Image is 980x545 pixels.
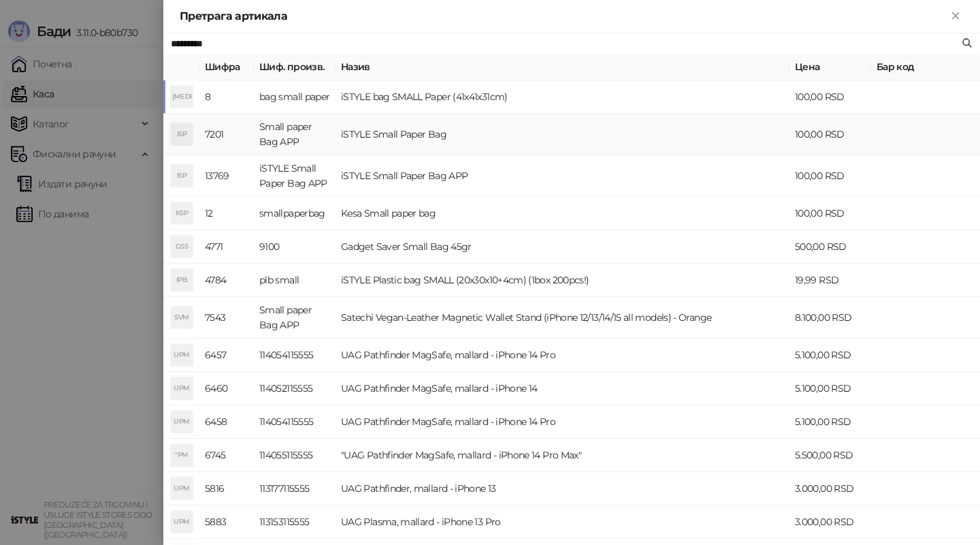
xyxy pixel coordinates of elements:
[789,114,871,155] td: 100,00 RSD
[789,80,871,114] td: 100,00 RSD
[789,372,871,405] td: 5.100,00 RSD
[789,230,871,264] td: 500,00 RSD
[171,377,193,399] div: UPM
[336,405,789,439] td: UAG Pathfinder MagSafe, mallard - iPhone 14 Pro
[336,155,789,197] td: iSTYLE Small Paper Bag APP
[199,405,254,439] td: 6458
[336,297,789,339] td: Satechi Vegan-Leather Magnetic Wallet Stand (iPhone 12/13/14/15 all models) - Orange
[171,86,193,108] div: [MEDICAL_DATA]
[254,439,336,472] td: 114055115555
[789,505,871,539] td: 3.000,00 RSD
[336,114,789,155] td: iSTYLE Small Paper Bag
[199,54,254,80] th: Шифра
[789,339,871,372] td: 5.100,00 RSD
[199,197,254,230] td: 12
[171,165,193,187] div: ISP
[254,155,336,197] td: iSTYLE Small Paper Bag APP
[789,297,871,339] td: 8.100,00 RSD
[180,8,947,25] div: Претрага артикала
[336,54,789,80] th: Назив
[254,54,336,80] th: Шиф. произв.
[171,123,193,145] div: ISP
[789,197,871,230] td: 100,00 RSD
[171,411,193,433] div: UPM
[171,344,193,366] div: UPM
[254,372,336,405] td: 114052115555
[199,264,254,297] td: 4784
[171,307,193,328] div: SVM
[947,8,964,25] button: Close
[199,114,254,155] td: 7201
[171,478,193,499] div: UPM
[254,264,336,297] td: plb small
[199,439,254,472] td: 6745
[336,197,789,230] td: Kesa Small paper bag
[199,297,254,339] td: 7543
[789,54,871,80] th: Цена
[789,405,871,439] td: 5.100,00 RSD
[199,339,254,372] td: 6457
[171,236,193,258] div: GSS
[171,269,193,291] div: IPB
[336,80,789,114] td: iSTYLE bag SMALL Paper (41x41x31cm)
[254,405,336,439] td: 114054115555
[789,155,871,197] td: 100,00 RSD
[171,511,193,533] div: UPM
[336,339,789,372] td: UAG Pathfinder MagSafe, mallard - iPhone 14 Pro
[171,202,193,224] div: KSP
[199,372,254,405] td: 6460
[254,472,336,505] td: 113177115555
[254,197,336,230] td: smallpaperbag
[254,505,336,539] td: 113153115555
[199,155,254,197] td: 13769
[789,439,871,472] td: 5.500,00 RSD
[199,505,254,539] td: 5883
[336,439,789,472] td: "UAG Pathfinder MagSafe, mallard - iPhone 14 Pro Max"
[336,372,789,405] td: UAG Pathfinder MagSafe, mallard - iPhone 14
[254,230,336,264] td: 9100
[254,297,336,339] td: Small paper Bag APP
[871,54,980,80] th: Бар код
[336,472,789,505] td: UAG Pathfinder, mallard - iPhone 13
[789,264,871,297] td: 19,99 RSD
[199,80,254,114] td: 8
[336,264,789,297] td: iSTYLE Plastic bag SMALL (20x30x10+4cm) (1box 200pcs!)
[336,505,789,539] td: UAG Plasma, mallard - iPhone 13 Pro
[254,80,336,114] td: bag small paper
[789,472,871,505] td: 3.000,00 RSD
[199,472,254,505] td: 5816
[254,339,336,372] td: 114054115555
[336,230,789,264] td: Gadget Saver Small Bag 45gr
[171,444,193,466] div: "PM
[254,114,336,155] td: Small paper Bag APP
[199,230,254,264] td: 4771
